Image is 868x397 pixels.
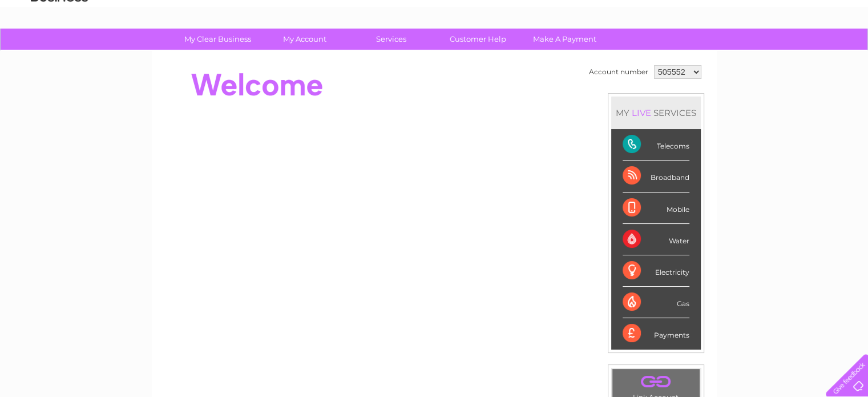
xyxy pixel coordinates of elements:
a: My Clear Business [171,29,265,50]
a: Water [667,49,689,57]
div: Payments [623,318,689,349]
div: Telecoms [623,129,689,161]
a: Services [344,29,438,50]
div: Mobile [623,193,689,224]
div: Electricity [623,255,689,287]
a: Contact [792,49,820,57]
div: Broadband [623,161,689,192]
a: 0333 014 3131 [653,6,732,20]
a: My Account [257,29,352,50]
a: Make A Payment [518,29,612,50]
img: logo.png [30,30,88,65]
div: Gas [623,287,689,318]
a: Blog [769,49,785,57]
a: Customer Help [431,29,525,50]
div: MY SERVICES [611,97,701,129]
a: Energy [696,49,721,57]
a: . [615,372,697,392]
div: LIVE [629,107,653,118]
a: Log out [830,49,857,57]
td: Account number [586,62,651,82]
div: Clear Business is a trading name of Verastar Limited (registered in [GEOGRAPHIC_DATA] No. 3667643... [165,6,704,55]
div: Water [623,224,689,255]
a: Telecoms [728,49,762,57]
